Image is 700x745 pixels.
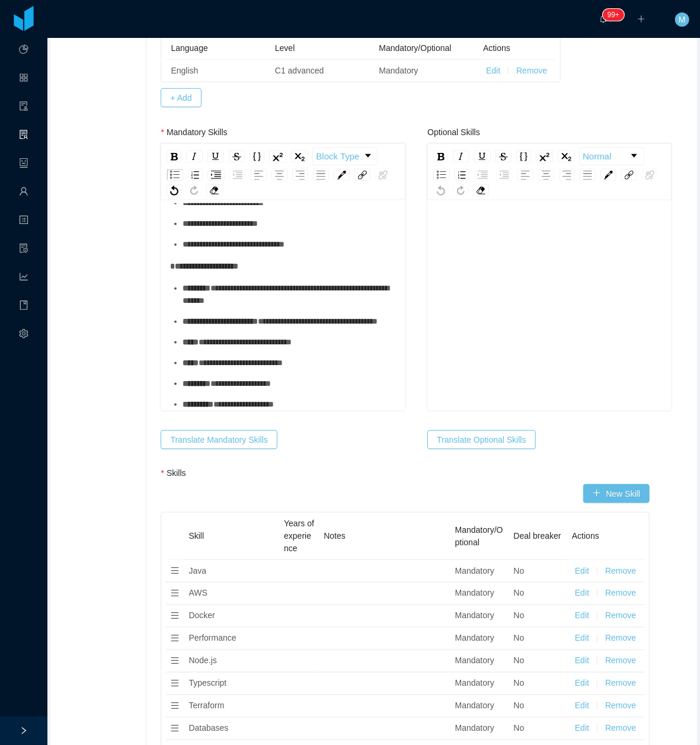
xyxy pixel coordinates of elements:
[19,180,28,205] a: icon: user
[580,169,596,181] div: Justify
[433,184,449,196] div: Undo
[19,124,28,148] i: icon: solution
[483,43,510,53] span: Actions
[455,169,469,181] div: Ordered
[575,700,589,712] button: Edit
[605,655,636,667] button: Remove
[514,589,525,598] span: No
[171,634,179,642] i: icon: menu
[433,151,448,162] div: Bold
[188,724,228,733] span: Databases
[164,184,204,196] div: rdw-history-control
[206,184,222,196] div: Remove
[161,468,186,478] label: Skills
[171,66,198,75] span: English
[559,169,575,181] div: Right
[171,724,179,733] i: icon: menu
[605,632,636,645] button: Remove
[171,679,179,688] i: icon: menu
[188,566,206,575] span: Java
[496,169,513,181] div: Outdent
[19,295,28,319] i: icon: book
[575,655,589,667] button: Edit
[275,43,295,53] span: Level
[188,634,236,643] span: Performance
[375,169,391,181] div: Unlink
[474,151,491,162] div: Underline
[437,220,663,428] div: rdw-editor
[284,519,314,553] span: Years of experience
[161,88,201,107] button: + Add
[19,152,28,177] a: icon: robot
[516,151,531,162] div: Monospace
[275,66,324,75] span: C1 advanced
[514,656,525,666] span: No
[577,148,646,165] div: rdw-block-control
[188,611,215,621] span: Docker
[352,169,394,181] div: rdw-link-control
[188,531,204,541] span: Skill
[514,679,525,688] span: No
[471,184,491,196] div: rdw-remove-control
[313,169,329,181] div: Justify
[19,267,28,290] i: icon: line-chart
[517,169,533,181] div: Left
[313,148,377,165] a: Block Type
[19,95,28,120] a: icon: audit
[316,150,359,164] span: Block Type
[637,15,645,23] i: icon: plus
[161,127,227,137] label: Mandatory Skills
[496,151,512,162] div: Strikethrough
[514,634,525,643] span: No
[572,531,599,541] span: Actions
[171,612,179,620] i: icon: menu
[171,589,179,597] i: icon: menu
[427,430,535,449] button: Translate Optional Skills
[427,143,672,200] div: rdw-toolbar
[431,169,515,181] div: rdw-list-control
[171,43,207,53] span: Language
[575,610,589,622] button: Edit
[271,169,287,181] div: Center
[536,151,553,162] div: Superscript
[171,702,179,710] i: icon: menu
[164,169,248,181] div: rdw-list-control
[19,209,28,234] a: icon: profile
[269,151,286,162] div: Superscript
[171,567,179,575] i: icon: menu
[455,724,494,733] span: Mandatory
[642,169,658,181] div: Unlink
[292,169,308,181] div: Right
[605,587,636,600] button: Remove
[486,65,500,77] button: Edit
[19,66,28,91] a: icon: appstore
[455,611,494,621] span: Mandatory
[204,184,225,196] div: rdw-remove-control
[453,184,468,196] div: Redo
[354,169,370,181] div: Link
[455,566,494,575] span: Mandatory
[207,151,224,162] div: Underline
[311,148,379,165] div: rdw-block-control
[575,722,589,735] button: Edit
[514,531,561,541] span: Deal breaker
[605,610,636,622] button: Remove
[167,184,182,196] div: Undo
[575,565,589,577] button: Edit
[605,722,636,735] button: Remove
[514,701,525,711] span: No
[538,169,554,181] div: Center
[188,589,207,598] span: AWS
[575,632,589,645] button: Edit
[188,656,216,666] span: Node.js
[229,169,246,181] div: Outdent
[161,143,405,411] div: rdw-wrapper
[188,169,203,181] div: Ordered
[229,151,245,162] div: Strikethrough
[455,634,494,643] span: Mandatory
[605,565,636,577] button: Remove
[575,587,589,600] button: Edit
[379,43,451,53] span: Mandatory/Optional
[603,9,624,21] sup: 2149
[187,184,202,196] div: Redo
